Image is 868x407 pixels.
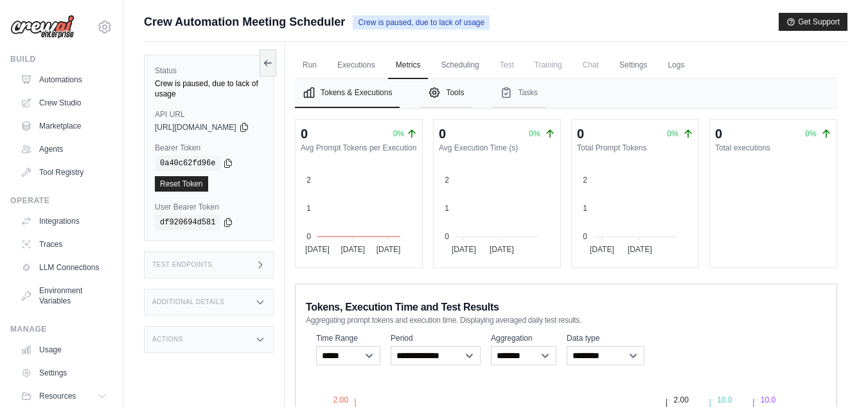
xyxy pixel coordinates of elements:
code: df920694d581 [155,215,220,230]
div: 0 [715,125,722,143]
a: Executions [330,52,383,79]
tspan: 2.00 [673,395,689,404]
dt: Total Prompt Tokens [577,143,693,153]
button: Tasks [492,78,545,108]
a: Metrics [388,52,429,79]
span: Crew is paused, due to lack of usage [353,15,490,30]
tspan: [DATE] [628,245,652,254]
a: Settings [15,363,112,383]
span: Tokens, Execution Time and Test Results [306,300,499,315]
a: Scheduling [433,52,486,79]
tspan: 1 [445,204,449,213]
a: LLM Connections [15,257,112,278]
label: Aggregation [491,333,556,343]
tspan: 2.00 [333,395,349,404]
label: API URL [155,109,263,120]
button: Resources [15,386,112,406]
a: Crew Studio [15,93,112,113]
span: 0% [529,129,540,138]
label: User Bearer Token [155,202,263,212]
img: Logo [10,15,75,39]
button: Get Support [779,13,847,31]
a: Automations [15,69,112,90]
a: Traces [15,234,112,255]
div: Operate [10,195,112,206]
tspan: 0 [445,232,449,241]
div: Manage [10,324,112,334]
tspan: 1 [306,204,311,213]
button: Tokens & Executions [295,78,400,108]
span: Aggregating prompt tokens and execution time. Displaying averaged daily test results. [306,315,581,325]
div: Build [10,54,112,64]
a: Tool Registry [15,162,112,183]
span: [URL][DOMAIN_NAME] [155,122,236,132]
span: Training is not available until the deployment is complete [527,52,570,78]
a: Marketplace [15,116,112,136]
iframe: Chat Widget [804,345,868,407]
tspan: [DATE] [590,245,614,254]
span: 0% [393,129,404,139]
label: Status [155,66,263,76]
tspan: 10.0 [761,395,776,404]
label: Time Range [316,333,380,343]
dt: Total executions [715,143,831,153]
a: Environment Variables [15,280,112,311]
dt: Avg Execution Time (s) [439,143,555,153]
tspan: [DATE] [305,245,330,254]
span: 0% [805,129,816,138]
h3: Test Endpoints [152,261,213,269]
label: Period [391,333,481,343]
tspan: [DATE] [341,245,365,254]
a: Run [295,52,324,79]
button: Tools [420,78,472,108]
h3: Additional Details [152,298,224,306]
a: Settings [612,52,655,79]
span: Chat is not available until the deployment is complete [575,52,607,78]
div: 0 [439,125,446,143]
span: Crew Automation Meeting Scheduler [144,13,345,31]
a: Logs [660,52,692,79]
label: Data type [567,333,644,343]
tspan: [DATE] [452,245,476,254]
tspan: [DATE] [490,245,514,254]
label: Bearer Token [155,143,263,153]
tspan: 10.0 [717,395,732,404]
div: 0 [301,125,308,143]
dt: Avg Prompt Tokens per Execution [301,143,417,153]
span: 0% [667,129,678,138]
code: 0a40c62fd96e [155,156,220,171]
nav: Tabs [295,78,837,108]
span: Resources [39,391,76,401]
div: Crew is paused, due to lack of usage [155,78,263,99]
a: Integrations [15,211,112,231]
div: 0 [577,125,584,143]
tspan: 0 [306,232,311,241]
a: Agents [15,139,112,159]
tspan: 2 [583,176,587,185]
tspan: 1 [583,204,587,213]
a: Reset Token [155,176,208,192]
h3: Actions [152,336,183,343]
span: Test [492,52,522,78]
a: Usage [15,339,112,360]
tspan: 2 [306,176,311,185]
tspan: 2 [445,176,449,185]
tspan: [DATE] [376,245,401,254]
tspan: 0 [583,232,587,241]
